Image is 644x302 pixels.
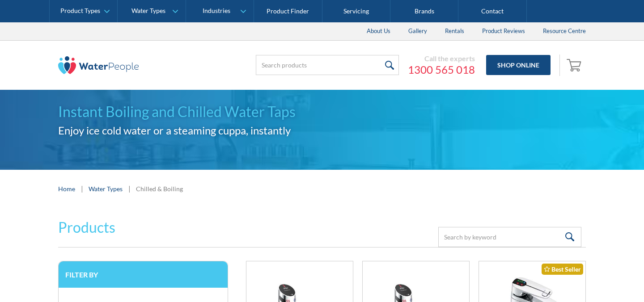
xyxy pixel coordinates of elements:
div: Best Seller [542,264,583,275]
a: Open cart [564,55,586,76]
img: shopping cart [567,58,584,72]
a: Home [58,184,75,193]
div: | [127,183,131,194]
a: Product Reviews [473,22,534,40]
div: Chilled & Boiling [136,184,183,193]
div: | [80,183,84,194]
input: Search products [256,55,399,75]
div: Call the experts [408,54,475,63]
img: The Water People [58,56,139,74]
a: Gallery [399,22,436,40]
a: 1300 565 018 [408,63,475,76]
h1: Instant Boiling and Chilled Water Taps [58,101,586,122]
div: Industries [203,7,230,15]
h3: Filter by [65,270,221,279]
a: Resource Centre [534,22,595,40]
input: Search by keyword [438,227,581,247]
a: About Us [358,22,399,40]
a: Shop Online [486,55,551,75]
div: Product Types [60,7,100,15]
h2: Products [58,217,115,238]
div: Water Types [131,7,165,15]
a: Rentals [436,22,473,40]
h2: Enjoy ice cold water or a steaming cuppa, instantly [58,122,586,138]
a: Water Types [89,184,123,193]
